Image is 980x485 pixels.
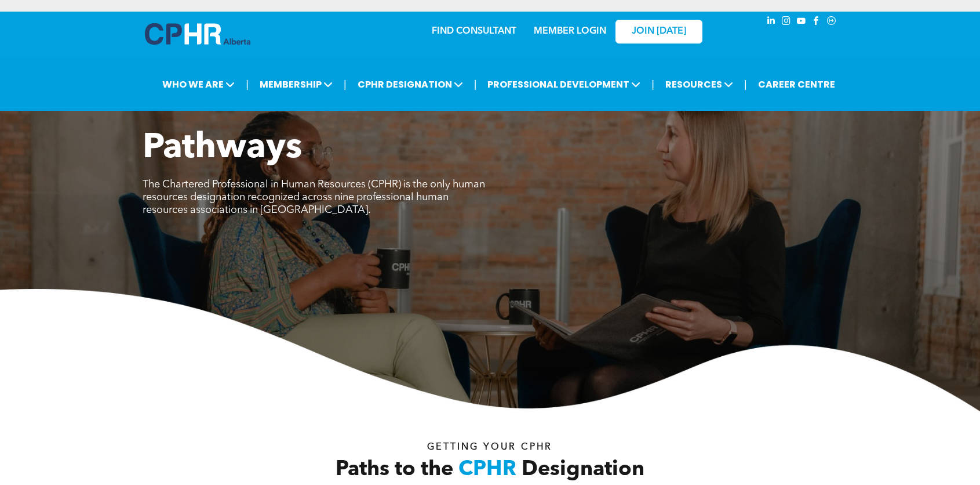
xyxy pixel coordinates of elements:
[780,15,793,30] a: instagram
[427,443,552,452] span: Getting your Cphr
[825,15,838,30] a: Social network
[143,131,302,166] span: Pathways
[432,27,516,36] a: FIND CONSULTANT
[458,459,516,480] span: CPHR
[256,74,336,95] span: MEMBERSHIP
[810,15,823,30] a: facebook
[662,74,737,95] span: RESOURCES
[159,74,238,95] span: WHO WE ARE
[246,73,249,96] li: |
[145,23,250,45] img: A blue and white logo for cp alberta
[795,15,808,30] a: youtube
[765,15,778,30] a: linkedin
[143,179,485,215] span: The Chartered Professional in Human Resources (CPHR) is the only human resources designation reco...
[474,73,477,96] li: |
[632,26,686,37] span: JOIN [DATE]
[534,27,606,36] a: MEMBER LOGIN
[651,73,654,96] li: |
[755,74,839,95] a: CAREER CENTRE
[336,459,453,480] span: Paths to the
[615,20,702,44] a: JOIN [DATE]
[344,73,347,96] li: |
[744,73,747,96] li: |
[484,74,644,95] span: PROFESSIONAL DEVELOPMENT
[354,74,467,95] span: CPHR DESIGNATION
[522,459,644,480] span: Designation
